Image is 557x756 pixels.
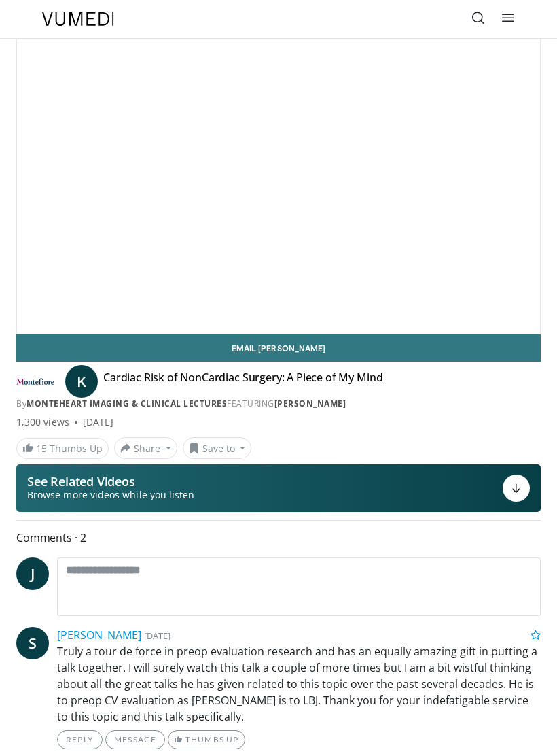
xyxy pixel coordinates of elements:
[65,365,98,398] a: K
[16,464,541,512] button: See Related Videos Browse more videos while you listen
[16,557,49,590] a: J
[16,398,541,410] div: By FEATURING
[16,438,109,459] a: 15 Thumbs Up
[274,398,346,409] a: [PERSON_NAME]
[105,730,165,749] a: Message
[27,475,194,488] p: See Related Videos
[57,643,541,725] p: Truly a tour de force in preop evaluation research and has an equally amazing gift in putting a t...
[103,371,382,392] h4: Cardiac Risk of NonCardiac Surgery: A Piece of My Mind
[16,529,541,547] span: Comments 2
[168,730,245,749] a: Thumbs Up
[16,334,541,362] a: Email [PERSON_NAME]
[144,630,170,642] small: [DATE]
[57,730,103,749] a: Reply
[16,415,69,429] span: 1,300 views
[57,628,141,642] a: [PERSON_NAME]
[114,437,177,459] button: Share
[16,371,54,392] img: MonteHeart Imaging & Clinical Lectures
[16,627,49,659] a: S
[26,398,227,409] a: MonteHeart Imaging & Clinical Lectures
[27,488,194,502] span: Browse more videos while you listen
[36,442,47,455] span: 15
[83,415,113,429] div: [DATE]
[183,437,252,459] button: Save to
[42,12,114,26] img: VuMedi Logo
[17,39,540,334] video-js: Video Player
